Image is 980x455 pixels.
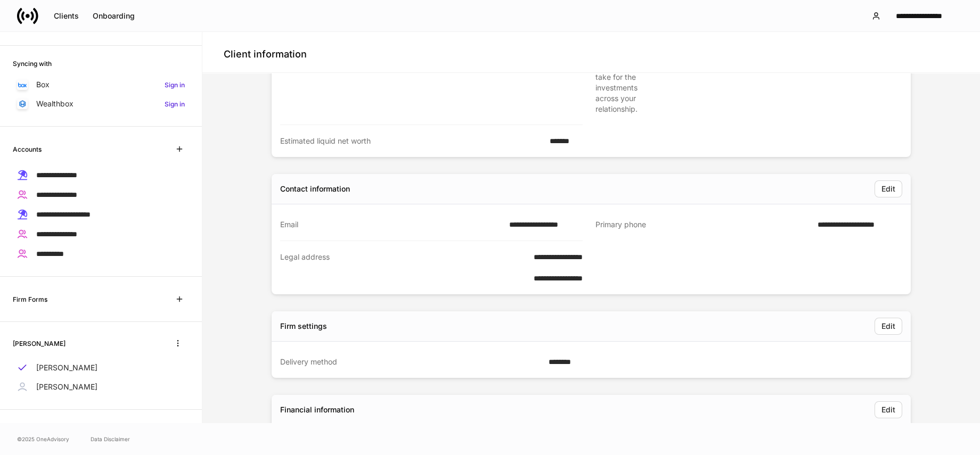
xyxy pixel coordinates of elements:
[875,401,902,418] button: Edit
[165,80,185,90] h6: Sign in
[47,7,86,24] button: Clients
[595,219,811,230] div: Primary phone
[13,338,66,349] h6: [PERSON_NAME]
[13,59,52,69] h6: Syncing with
[86,7,142,24] button: Onboarding
[881,406,895,413] div: Edit
[93,12,135,20] div: Onboarding
[280,136,543,146] div: Estimated liquid net worth
[280,321,327,332] div: Firm settings
[13,377,189,396] a: [PERSON_NAME]
[224,48,307,61] h4: Client information
[36,98,73,109] p: Wealthbox
[36,382,97,392] p: [PERSON_NAME]
[881,322,895,330] div: Edit
[13,144,42,154] h6: Accounts
[280,404,354,415] div: Financial information
[36,362,97,373] p: [PERSON_NAME]
[17,435,69,443] span: © 2025 OneAdvisory
[280,184,350,194] div: Contact information
[13,358,189,377] a: [PERSON_NAME]
[165,99,185,109] h6: Sign in
[881,185,895,193] div: Edit
[36,79,50,90] p: Box
[875,180,902,197] button: Edit
[13,75,189,94] a: BoxSign in
[13,94,189,113] a: WealthboxSign in
[91,435,130,443] a: Data Disclaimer
[280,357,542,367] div: Delivery method
[280,252,501,284] div: Legal address
[54,12,79,20] div: Clients
[13,294,47,304] h6: Firm Forms
[280,219,503,230] div: Email
[875,318,902,335] button: Edit
[18,82,27,87] img: oYqM9ojoZLfzCHUefNbBcWHcyDPbQKagtYciMC8pFl3iZXy3dU33Uwy+706y+0q2uJ1ghNQf2OIHrSh50tUd9HaB5oMc62p0G...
